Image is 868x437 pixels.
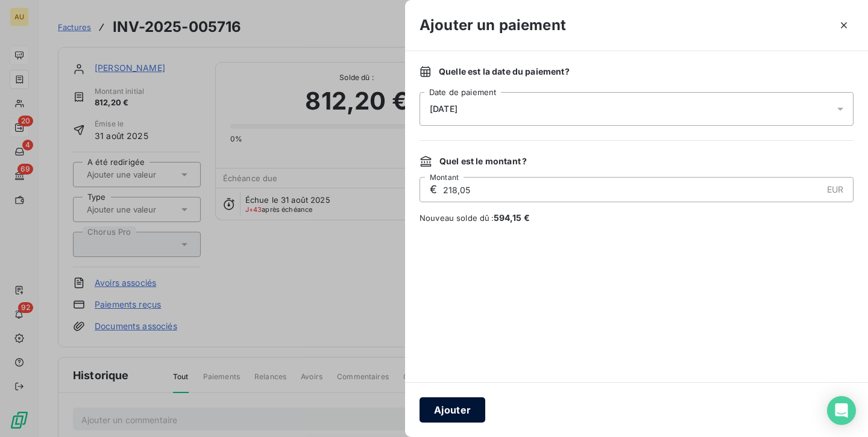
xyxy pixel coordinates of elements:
[420,14,566,36] h3: Ajouter un paiement
[439,66,570,78] span: Quelle est la date du paiement ?
[420,397,485,423] button: Ajouter
[430,104,458,114] span: [DATE]
[439,155,527,167] span: Quel est le montant ?
[827,396,856,425] div: Open Intercom Messenger
[420,212,854,224] span: Nouveau solde dû :
[494,212,530,223] span: 594,15 €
